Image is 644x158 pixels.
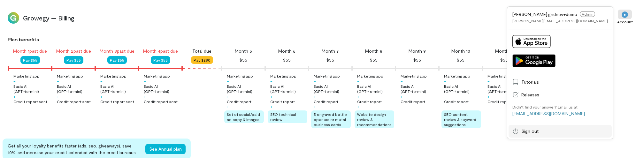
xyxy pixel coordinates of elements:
div: Credit report [270,99,295,104]
div: $55 [283,56,291,64]
span: Tutorials [521,79,608,85]
div: + [444,94,446,99]
div: Month 11 [495,48,513,54]
div: Month 1 past due [13,48,47,54]
div: Credit report sent [57,99,91,104]
div: + [270,79,272,84]
div: Marketing app [13,73,40,79]
button: Pay $55 [151,56,170,64]
div: Basic AI (GPT‑4o‑mini) [357,84,394,94]
div: Marketing app [227,73,253,79]
div: Basic AI (GPT‑4o‑mini) [144,84,181,94]
img: Get it on Google Play [512,54,556,67]
div: + [100,79,103,84]
div: Month 3 past due [100,48,134,54]
div: + [227,79,229,84]
div: Month 8 [365,48,382,54]
div: Plan benefits [8,36,641,43]
div: Basic AI (GPT‑4o‑mini) [270,84,307,94]
span: Set of social/paid ad copy & images [227,112,260,122]
div: [PERSON_NAME][EMAIL_ADDRESS][DOMAIN_NAME] [512,18,608,23]
div: Credit report [401,99,425,104]
div: + [357,79,359,84]
div: + [487,94,490,99]
div: + [401,94,403,99]
div: + [314,104,316,109]
div: Basic AI (GPT‑4o‑mini) [57,84,94,94]
span: Admin [580,11,595,17]
div: *Account [613,6,636,29]
div: + [100,94,103,99]
span: Sign out [521,128,608,134]
div: + [314,79,316,84]
div: Credit report [314,99,338,104]
div: Didn’t find your answer? Email us at [512,104,578,109]
div: $55 [457,56,464,64]
div: Basic AI (GPT‑4o‑mini) [13,84,50,94]
button: See Annual plan [145,144,186,154]
span: SEO technical review [270,112,296,122]
button: Pay $55 [20,56,40,64]
div: Month 9 [409,48,426,54]
div: Marketing app [57,73,83,79]
div: Basic AI (GPT‑4o‑mini) [100,84,137,94]
div: Credit report [444,99,469,104]
div: $55 [326,56,334,64]
div: + [57,79,59,84]
div: + [314,94,316,99]
div: Marketing app [401,73,427,79]
div: Marketing app [487,73,514,79]
div: + [57,94,59,99]
div: Month 7 [322,48,339,54]
div: + [13,94,16,99]
a: Sign out [509,125,612,138]
div: Marketing app [100,73,126,79]
div: Credit report [357,99,382,104]
div: + [401,79,403,84]
div: Marketing app [314,73,340,79]
div: $55 [500,56,508,64]
div: $55 [413,56,421,64]
div: Credit report sent [144,99,178,104]
div: Account [617,19,633,24]
div: + [270,94,272,99]
div: Credit report [227,99,251,104]
div: Basic AI (GPT‑4o‑mini) [401,84,438,94]
div: Month 6 [278,48,295,54]
img: Download on App Store [512,35,551,48]
div: Month 5 [235,48,252,54]
div: + [357,94,359,99]
div: + [357,104,359,109]
span: Growegy — Billing [23,13,609,22]
div: $55 [240,56,247,64]
div: Marketing app [144,73,170,79]
div: Month 10 [451,48,470,54]
span: [PERSON_NAME].gridnev+demo [512,11,577,17]
div: $55 [370,56,378,64]
button: Pay $55 [64,56,83,64]
div: Credit report [487,99,512,104]
div: Month 4 past due [143,48,178,54]
div: + [227,94,229,99]
div: + [487,79,490,84]
div: + [144,79,146,84]
div: Basic AI (GPT‑4o‑mini) [314,84,351,94]
div: Basic AI (GPT‑4o‑mini) [444,84,481,94]
a: [EMAIL_ADDRESS][DOMAIN_NAME] [512,111,585,116]
span: Website design review & recommendations [357,112,392,127]
div: Marketing app [444,73,470,79]
div: Marketing app [270,73,296,79]
div: Get all your loyalty benefits faster (ads, seo, giveaways), save 10%, and increase your credit ex... [8,142,140,156]
div: Marketing app [357,73,383,79]
a: Tutorials [509,76,612,88]
span: 5 engraved bottle openers or metal business cards [314,112,347,127]
button: Pay $280 [191,56,213,64]
button: Pay $55 [107,56,127,64]
div: Credit report sent [13,99,47,104]
div: + [144,94,146,99]
a: Releases [509,88,612,101]
span: SEO content review & keyword suggestions [444,112,476,127]
div: + [270,104,272,109]
div: Basic AI (GPT‑4o‑mini) [227,84,264,94]
div: Basic AI (GPT‑4o‑mini) [487,84,525,94]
